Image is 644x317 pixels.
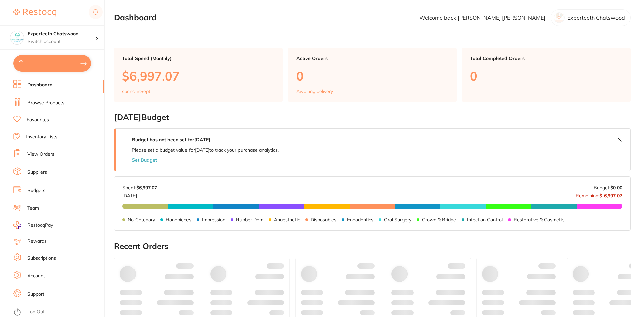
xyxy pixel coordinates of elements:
[514,217,564,222] p: Restorative & Cosmetic
[114,242,631,251] h2: Recent Orders
[202,217,225,222] p: Impression
[296,89,333,94] p: Awaiting delivery
[467,217,503,222] p: Infection Control
[27,238,47,245] a: Rewards
[422,217,456,222] p: Crown & Bridge
[610,184,622,191] strong: $0.00
[122,89,150,94] p: spend in Sept
[567,15,625,21] p: Experteeth Chatswood
[13,9,56,17] img: Restocq Logo
[166,217,191,222] p: Handpieces
[27,273,45,279] a: Account
[10,31,24,44] img: Experteeth Chatswood
[470,69,623,83] p: 0
[462,48,631,102] a: Total Completed Orders0
[122,69,275,83] p: $6,997.07
[27,151,54,158] a: View Orders
[27,169,47,176] a: Suppliers
[311,217,336,222] p: Disposables
[122,190,157,198] p: [DATE]
[594,185,622,190] p: Budget:
[470,56,623,61] p: Total Completed Orders
[114,13,157,22] h2: Dashboard
[26,134,57,140] a: Inventory Lists
[27,255,56,262] a: Subscriptions
[599,193,622,199] strong: $-6,997.07
[347,217,373,222] p: Endodontics
[288,48,457,102] a: Active Orders0Awaiting delivery
[296,56,449,61] p: Active Orders
[576,190,622,198] p: Remaining:
[114,48,283,102] a: Total Spend (Monthly)$6,997.07spend inSept
[28,31,95,37] h4: Experteeth Chatswood
[136,184,157,191] strong: $6,997.07
[122,185,157,190] p: Spent:
[114,113,631,122] h2: [DATE] Budget
[419,15,545,21] p: Welcome back, [PERSON_NAME] [PERSON_NAME]
[236,217,263,222] p: Rubber Dam
[132,147,279,153] p: Please set a budget value for [DATE] to track your purchase analytics.
[26,117,49,123] a: Favourites
[27,82,53,88] a: Dashboard
[296,69,449,83] p: 0
[28,38,95,45] p: Switch account
[122,56,275,61] p: Total Spend (Monthly)
[27,205,39,212] a: Team
[13,5,56,20] a: Restocq Logo
[274,217,300,222] p: Anaesthetic
[13,221,21,229] img: RestocqPay
[27,291,44,298] a: Support
[132,157,157,163] button: Set Budget
[27,100,64,106] a: Browse Products
[27,187,45,194] a: Budgets
[132,137,211,143] strong: Budget has not been set for [DATE] .
[384,217,411,222] p: Oral Surgery
[13,221,53,229] a: RestocqPay
[27,222,53,229] span: RestocqPay
[27,309,45,315] a: Log Out
[128,217,155,222] p: No Category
